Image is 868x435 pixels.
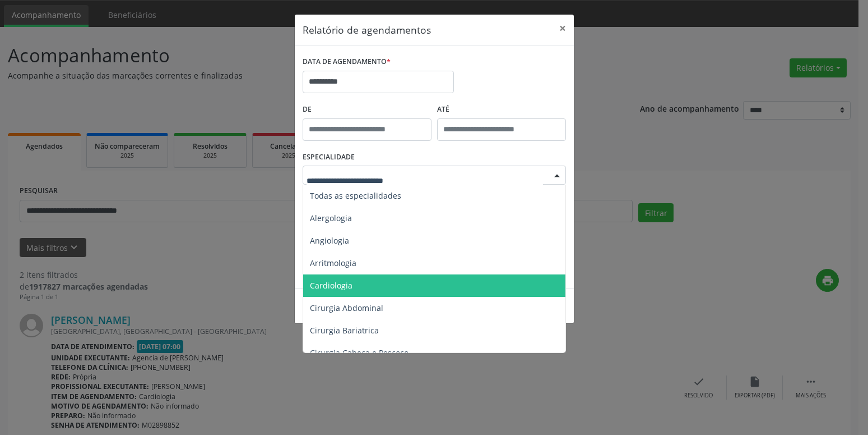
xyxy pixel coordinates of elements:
[437,101,566,118] label: ATÉ
[310,347,409,358] span: Cirurgia Cabeça e Pescoço
[303,22,431,37] h5: Relatório de agendamentos
[303,149,355,166] label: ESPECIALIDADE
[551,15,574,42] button: Close
[310,303,383,313] span: Cirurgia Abdominal
[310,235,349,246] span: Angiologia
[310,258,356,268] span: Arritmologia
[310,190,401,201] span: Todas as especialidades
[310,213,352,223] span: Alergologia
[303,53,391,71] label: DATA DE AGENDAMENTO
[310,280,352,291] span: Cardiologia
[303,101,431,118] label: De
[310,325,379,336] span: Cirurgia Bariatrica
